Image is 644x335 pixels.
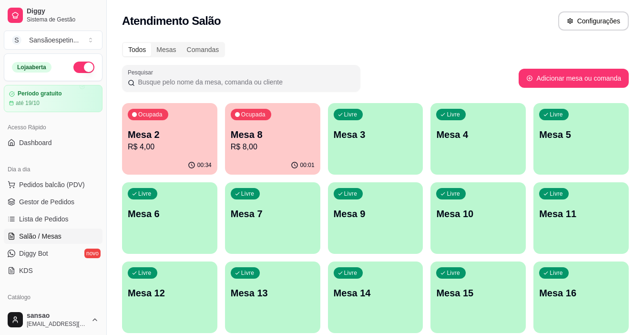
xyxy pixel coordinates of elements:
button: LivreMesa 3 [328,103,423,175]
a: Dashboard [4,135,102,150]
p: Mesa 14 [334,286,418,300]
p: Livre [447,111,460,118]
button: LivreMesa 13 [225,262,320,333]
a: Lista de Pedidos [4,211,102,227]
p: Livre [550,190,563,198]
span: Salão / Mesas [19,231,61,241]
p: Mesa 9 [334,207,418,220]
div: Mesas [151,43,181,56]
p: R$ 8,00 [231,141,315,153]
div: Acesso Rápido [4,120,102,135]
span: Dashboard [19,138,52,147]
p: Mesa 7 [231,207,315,220]
span: Diggy Bot [19,249,48,258]
button: LivreMesa 4 [430,103,526,175]
span: S [12,35,21,45]
a: Salão / Mesas [4,229,102,244]
button: sansao[EMAIL_ADDRESS][DOMAIN_NAME] [4,308,102,331]
article: até 19/10 [16,99,40,107]
a: Diggy Botnovo [4,246,102,261]
button: Pedidos balcão (PDV) [4,177,102,192]
p: Mesa 16 [539,286,623,300]
p: Mesa 10 [436,207,520,220]
div: Comandas [182,43,225,56]
button: Adicionar mesa ou comanda [519,69,629,88]
div: Sansãoespetin ... [29,35,79,45]
div: Dia a dia [4,162,102,177]
p: Livre [550,111,563,118]
span: Diggy [27,7,99,16]
p: Livre [241,269,255,277]
button: LivreMesa 9 [328,182,423,254]
p: Mesa 3 [334,128,418,141]
div: Loja aberta [12,62,51,73]
button: LivreMesa 14 [328,262,423,333]
p: Mesa 13 [231,286,315,300]
input: Pesquisar [135,77,355,87]
p: Livre [344,111,358,118]
button: OcupadaMesa 2R$ 4,0000:34 [122,103,217,175]
p: Livre [344,190,358,198]
span: KDS [19,266,33,275]
button: LivreMesa 15 [430,262,526,333]
article: Período gratuito [18,90,62,97]
button: LivreMesa 5 [533,103,629,175]
p: Livre [138,190,152,198]
p: Ocupada [138,111,163,118]
p: 00:01 [300,161,315,169]
p: Ocupada [241,111,266,118]
p: Livre [447,269,460,277]
a: KDS [4,263,102,278]
p: Mesa 4 [436,128,520,141]
p: Mesa 8 [231,128,315,141]
p: Mesa 2 [128,128,212,141]
a: Período gratuitoaté 19/10 [4,85,102,112]
button: LivreMesa 7 [225,182,320,254]
h2: Atendimento Salão [122,13,221,29]
button: LivreMesa 16 [533,262,629,333]
p: Mesa 5 [539,128,623,141]
p: Livre [138,269,152,277]
p: Mesa 11 [539,207,623,220]
button: LivreMesa 10 [430,182,526,254]
p: Livre [344,269,358,277]
p: 00:34 [197,161,212,169]
button: LivreMesa 11 [533,182,629,254]
span: Pedidos balcão (PDV) [19,180,85,189]
a: Gestor de Pedidos [4,194,102,209]
button: LivreMesa 6 [122,182,217,254]
button: LivreMesa 12 [122,262,217,333]
p: R$ 4,00 [128,141,212,153]
span: Lista de Pedidos [19,214,69,224]
button: Alterar Status [73,62,94,73]
span: Sistema de Gestão [27,16,99,23]
p: Mesa 15 [436,286,520,300]
p: Livre [550,269,563,277]
a: DiggySistema de Gestão [4,4,102,27]
button: Configurações [558,11,629,31]
p: Mesa 12 [128,286,212,300]
div: Catálogo [4,290,102,305]
label: Pesquisar [128,68,156,76]
span: sansao [27,312,87,320]
span: [EMAIL_ADDRESS][DOMAIN_NAME] [27,320,87,328]
div: Todos [123,43,151,56]
p: Livre [241,190,255,198]
p: Livre [447,190,460,198]
span: Gestor de Pedidos [19,197,74,207]
p: Mesa 6 [128,207,212,220]
button: Select a team [4,31,102,50]
button: OcupadaMesa 8R$ 8,0000:01 [225,103,320,175]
